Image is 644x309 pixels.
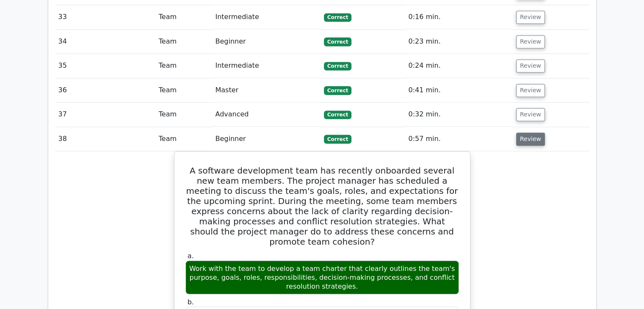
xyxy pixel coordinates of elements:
[188,298,194,306] span: b.
[55,78,155,102] td: 36
[212,78,320,102] td: Master
[516,132,545,146] button: Review
[155,54,212,78] td: Team
[516,108,545,121] button: Review
[55,127,155,151] td: 38
[212,127,320,151] td: Beginner
[212,54,320,78] td: Intermediate
[185,260,459,294] div: Work with the team to develop a team charter that clearly outlines the team's purpose, goals, rol...
[516,84,545,97] button: Review
[405,127,513,151] td: 0:57 min.
[405,78,513,102] td: 0:41 min.
[324,86,351,94] span: Correct
[212,30,320,54] td: Beginner
[324,62,351,70] span: Correct
[324,37,351,46] span: Correct
[405,5,513,29] td: 0:16 min.
[55,5,155,29] td: 33
[212,5,320,29] td: Intermediate
[155,78,212,102] td: Team
[516,11,545,24] button: Review
[516,59,545,72] button: Review
[155,5,212,29] td: Team
[55,102,155,127] td: 37
[405,54,513,78] td: 0:24 min.
[188,251,194,259] span: a.
[516,35,545,48] button: Review
[155,102,212,127] td: Team
[324,110,351,119] span: Correct
[155,127,212,151] td: Team
[55,54,155,78] td: 35
[324,135,351,143] span: Correct
[405,30,513,54] td: 0:23 min.
[55,30,155,54] td: 34
[324,13,351,22] span: Correct
[405,102,513,127] td: 0:32 min.
[212,102,320,127] td: Advanced
[155,30,212,54] td: Team
[185,165,460,246] h5: A software development team has recently onboarded several new team members. The project manager ...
